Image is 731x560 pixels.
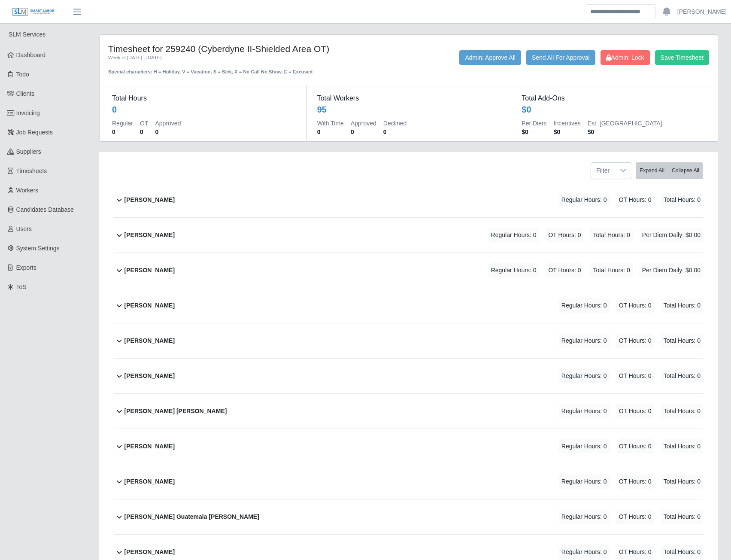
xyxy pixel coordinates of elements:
div: Special characters: H = Holiday, V = Vacation, S = Sick, X = No Call No Show, E = Excused [108,61,351,76]
span: Todo [16,71,29,78]
span: Per Diem Daily: $0.00 [640,228,703,242]
button: Admin: Approve All [459,50,521,65]
div: 0 [112,103,117,116]
button: Send All For Approval [526,50,595,65]
span: Total Hours: 0 [590,263,632,277]
span: OT Hours: 0 [616,510,654,524]
button: [PERSON_NAME] Regular Hours: 0 OT Hours: 0 Total Hours: 0 [114,359,703,393]
span: Regular Hours: 0 [559,439,610,453]
span: Dashboard [16,52,46,58]
span: Regular Hours: 0 [559,334,610,348]
span: Regular Hours: 0 [559,545,610,559]
b: [PERSON_NAME] [124,336,175,345]
dd: 0 [383,128,406,136]
span: Regular Hours: 0 [488,263,539,277]
input: Search [585,4,656,19]
span: Total Hours: 0 [661,369,703,383]
span: Regular Hours: 0 [559,510,610,524]
span: Filter [591,163,615,179]
button: [PERSON_NAME] Regular Hours: 0 OT Hours: 0 Total Hours: 0 [114,323,703,358]
button: Save Timesheet [655,50,709,65]
dt: Declined [383,119,406,128]
dt: Regular [112,119,133,128]
span: ToS [16,283,27,290]
span: OT Hours: 0 [616,298,654,313]
button: [PERSON_NAME] Regular Hours: 0 OT Hours: 0 Total Hours: 0 Per Diem Daily: $0.00 [114,253,703,288]
span: OT Hours: 0 [616,439,654,453]
span: Workers [16,187,39,194]
a: [PERSON_NAME] [677,7,727,16]
span: Suppliers [16,148,41,155]
button: [PERSON_NAME] Guatemala [PERSON_NAME] Regular Hours: 0 OT Hours: 0 Total Hours: 0 [114,499,703,534]
span: OT Hours: 0 [616,475,654,489]
span: Admin: Lock [606,54,644,61]
h4: Timesheet for 259240 (Cyberdyne II-Shielded Area OT) [108,43,351,54]
span: OT Hours: 0 [546,228,583,242]
span: Total Hours: 0 [661,510,703,524]
dd: 0 [351,128,376,136]
button: [PERSON_NAME] Regular Hours: 0 OT Hours: 0 Total Hours: 0 [114,183,703,217]
dt: Total Add-Ons [522,93,705,103]
span: SLM Services [9,31,45,38]
span: OT Hours: 0 [546,263,583,277]
span: Regular Hours: 0 [559,475,610,489]
dt: With Time [317,119,344,128]
dt: Incentives [554,119,581,128]
dt: OT [140,119,148,128]
b: [PERSON_NAME] [124,266,175,275]
span: System Settings [16,245,60,252]
span: Regular Hours: 0 [559,193,610,207]
span: OT Hours: 0 [616,404,654,418]
div: bulk actions [636,162,703,179]
b: [PERSON_NAME] Guatemala [PERSON_NAME] [124,512,259,521]
span: Regular Hours: 0 [559,404,610,418]
b: [PERSON_NAME] [124,231,175,240]
dt: Approved [351,119,376,128]
span: Total Hours: 0 [590,228,632,242]
span: Per Diem Daily: $0.00 [640,263,703,277]
span: Job Requests [16,129,53,136]
span: Regular Hours: 0 [488,228,539,242]
dd: 0 [317,128,344,136]
img: SLM Logo [12,7,55,17]
div: Week of [DATE] - [DATE] [108,54,351,61]
dt: Total Hours [112,93,296,103]
span: Candidates Database [16,206,74,213]
dd: $0 [554,128,581,136]
b: [PERSON_NAME] [124,548,175,557]
dd: $0 [588,128,662,136]
button: Collapse All [668,162,703,179]
span: Users [16,225,32,232]
b: [PERSON_NAME] [124,195,175,204]
span: Total Hours: 0 [661,439,703,453]
span: Total Hours: 0 [661,334,703,348]
span: Invoicing [16,110,40,116]
b: [PERSON_NAME] [124,442,175,451]
span: OT Hours: 0 [616,545,654,559]
button: [PERSON_NAME] [PERSON_NAME] Regular Hours: 0 OT Hours: 0 Total Hours: 0 [114,394,703,429]
b: [PERSON_NAME] [124,477,175,486]
b: [PERSON_NAME] [PERSON_NAME] [124,407,227,416]
span: Exports [16,264,36,271]
b: [PERSON_NAME] [124,301,175,310]
button: [PERSON_NAME] Regular Hours: 0 OT Hours: 0 Total Hours: 0 [114,464,703,499]
span: Total Hours: 0 [661,545,703,559]
dt: Total Workers [317,93,501,103]
dt: Per Diem [522,119,546,128]
span: Total Hours: 0 [661,298,703,313]
dt: Est. [GEOGRAPHIC_DATA] [588,119,662,128]
dd: 0 [140,128,148,136]
button: [PERSON_NAME] Regular Hours: 0 OT Hours: 0 Total Hours: 0 [114,429,703,464]
span: OT Hours: 0 [616,193,654,207]
button: [PERSON_NAME] Regular Hours: 0 OT Hours: 0 Total Hours: 0 Per Diem Daily: $0.00 [114,218,703,253]
b: [PERSON_NAME] [124,371,175,380]
button: Expand All [636,162,668,179]
span: Total Hours: 0 [661,475,703,489]
dd: 0 [155,128,181,136]
button: [PERSON_NAME] Regular Hours: 0 OT Hours: 0 Total Hours: 0 [114,288,703,323]
span: Clients [16,90,35,97]
span: OT Hours: 0 [616,334,654,348]
div: $0 [522,103,531,116]
span: OT Hours: 0 [616,369,654,383]
dt: Approved [155,119,181,128]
